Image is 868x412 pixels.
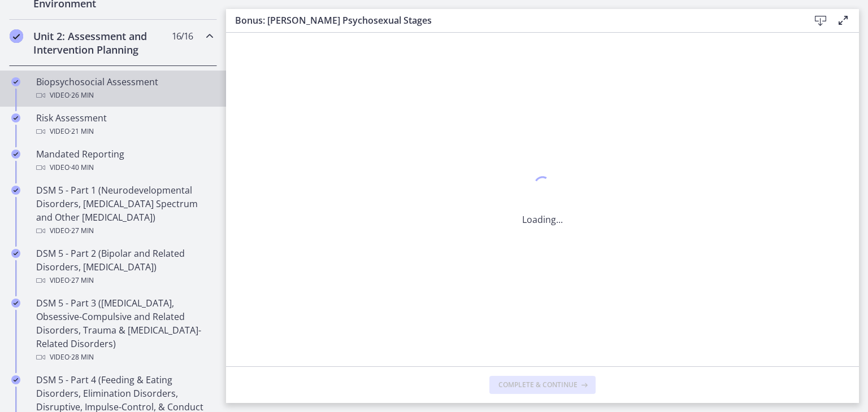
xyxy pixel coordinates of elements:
span: Complete & continue [498,380,578,389]
i: Completed [11,150,20,159]
span: · 27 min [70,224,94,238]
div: DSM 5 - Part 1 (Neurodevelopmental Disorders, [MEDICAL_DATA] Spectrum and Other [MEDICAL_DATA]) [36,183,212,238]
div: Video [36,350,212,364]
i: Completed [11,375,20,384]
div: DSM 5 - Part 3 ([MEDICAL_DATA], Obsessive-Compulsive and Related Disorders, Trauma & [MEDICAL_DAT... [36,296,212,364]
i: Completed [11,77,20,86]
div: 1 [522,173,563,199]
div: Video [36,224,212,238]
div: Risk Assessment [36,111,212,138]
span: 16 / 16 [172,29,193,43]
span: · 21 min [70,125,94,138]
div: DSM 5 - Part 2 (Bipolar and Related Disorders, [MEDICAL_DATA]) [36,247,212,287]
h2: Unit 2: Assessment and Intervention Planning [33,29,171,56]
p: Loading... [522,213,563,226]
i: Completed [11,186,20,195]
div: Biopsychosocial Assessment [36,75,212,102]
i: Completed [11,299,20,308]
div: Video [36,89,212,102]
h3: Bonus: [PERSON_NAME] Psychosexual Stages [235,14,791,27]
span: · 26 min [70,89,94,102]
button: Complete & continue [489,376,596,394]
div: Video [36,161,212,174]
i: Completed [10,29,23,43]
div: Video [36,274,212,287]
div: Video [36,125,212,138]
span: · 40 min [70,161,94,174]
i: Completed [11,113,20,122]
span: · 27 min [70,274,94,287]
span: · 28 min [70,350,94,364]
i: Completed [11,249,20,258]
div: Mandated Reporting [36,147,212,174]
